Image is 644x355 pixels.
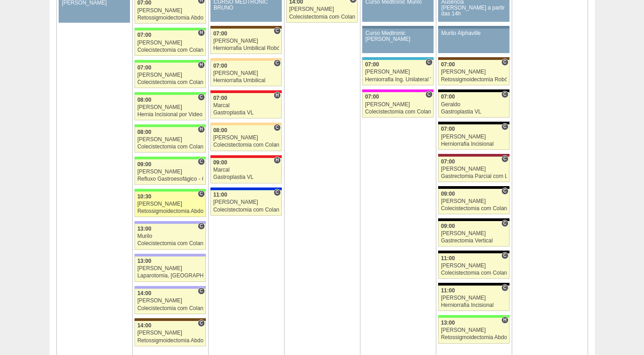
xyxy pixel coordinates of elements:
[274,92,280,99] span: Hospital
[135,60,205,63] div: Key: Brasil
[198,94,205,101] span: Consultório
[441,158,455,165] span: 07:00
[438,26,509,29] div: Key: Aviso
[365,102,431,108] div: [PERSON_NAME]
[135,63,205,88] a: H 07:00 [PERSON_NAME] Colecistectomia com Colangiografia VL
[213,63,227,69] span: 07:00
[137,97,151,103] span: 08:00
[438,89,509,92] div: Key: Blanc
[135,224,205,249] a: C 13:00 Murilo Colecistectomia com Colangiografia VL
[213,95,227,101] span: 07:00
[438,253,509,279] a: C 11:00 [PERSON_NAME] Colecistectomia com Colangiografia VL
[501,316,508,324] span: Hospital
[438,154,509,157] div: Key: Sírio Libanês
[441,231,507,237] div: [PERSON_NAME]
[135,95,205,120] a: C 08:00 [PERSON_NAME] Hernia Incisional por Video
[438,283,509,286] div: Key: Blanc
[137,144,203,150] div: Colecistectomia com Colangiografia VL
[198,61,205,69] span: Hospital
[210,29,281,54] a: C 07:00 [PERSON_NAME] Herniorrafia Umbilical Robótica
[137,338,203,344] div: Retossigmoidectomia Abdominal VL
[137,137,203,143] div: [PERSON_NAME]
[501,252,508,259] span: Consultório
[362,57,433,60] div: Key: Neomater
[137,201,203,207] div: [PERSON_NAME]
[441,77,507,83] div: Retossigmoidectomia Robótica
[501,155,508,163] span: Consultório
[198,29,205,36] span: Hospital
[213,207,279,213] div: Colecistectomia com Colangiografia VL
[210,90,281,93] div: Key: Assunção
[362,60,433,85] a: C 07:00 [PERSON_NAME] Herniorrafia Ing. Unilateral VL
[210,158,281,183] a: H 09:00 Marcal Gastroplastia VL
[137,273,203,279] div: Laparotomia, [GEOGRAPHIC_DATA], Drenagem, Bridas VL
[135,124,205,127] div: Key: Brasil
[441,102,507,108] div: Geraldo
[137,226,151,232] span: 13:00
[274,157,280,164] span: Hospital
[441,166,507,172] div: [PERSON_NAME]
[501,123,508,130] span: Consultório
[501,91,508,98] span: Consultório
[210,123,281,125] div: Key: Bartira
[425,59,432,66] span: Consultório
[213,135,279,141] div: [PERSON_NAME]
[362,26,433,29] div: Key: Aviso
[137,290,151,296] span: 14:00
[137,298,203,304] div: [PERSON_NAME]
[441,126,455,132] span: 07:00
[213,110,279,116] div: Gastroplastia VL
[365,61,379,68] span: 07:00
[441,263,507,269] div: [PERSON_NAME]
[198,222,205,230] span: Consultório
[210,187,281,190] div: Key: São Luiz - Itaim
[137,8,203,14] div: [PERSON_NAME]
[135,127,205,153] a: H 08:00 [PERSON_NAME] Colecistectomia com Colangiografia VL
[213,174,279,180] div: Gastroplastia VL
[213,159,227,166] span: 09:00
[135,92,205,95] div: Key: Brasil
[213,38,279,44] div: [PERSON_NAME]
[438,60,509,85] a: C 07:00 [PERSON_NAME] Retossigmoidectomia Robótica
[210,26,281,29] div: Key: Santa Joana
[137,79,203,85] div: Colecistectomia com Colangiografia VL
[137,208,203,214] div: Retossigmoidectomia Abdominal
[289,14,355,20] div: Colecistectomia com Colangiografia VL
[438,318,509,343] a: H 13:00 [PERSON_NAME] Retossigmoidectomia Abdominal
[135,289,205,314] a: C 14:00 [PERSON_NAME] Colecistectomia com Colangiografia VL
[441,134,507,140] div: [PERSON_NAME]
[441,69,507,75] div: [PERSON_NAME]
[135,286,205,289] div: Key: Christóvão da Gama
[438,29,509,53] a: Murilo Alphaville
[135,159,205,185] a: C 09:00 [PERSON_NAME] Refluxo Gastroesofágico - Cirurgia VL
[135,157,205,159] div: Key: Brasil
[438,92,509,118] a: C 07:00 Geraldo Gastroplastia VL
[135,30,205,56] a: H 07:00 [PERSON_NAME] Colecistectomia com Colangiografia VL
[210,155,281,158] div: Key: Assunção
[137,32,151,38] span: 07:00
[441,191,455,197] span: 09:00
[137,15,203,21] div: Retossigmoidectomia Abdominal VL
[289,6,355,12] div: [PERSON_NAME]
[198,320,205,327] span: Consultório
[213,70,279,76] div: [PERSON_NAME]
[210,93,281,118] a: H 07:00 Marcal Gastroplastia VL
[274,59,280,67] span: Consultório
[441,173,507,179] div: Gastrectomia Parcial com Linfadenectomia
[365,109,431,115] div: Colecistectomia com Colangiografia VL
[213,103,279,108] div: Marcal
[274,27,280,35] span: Consultório
[365,77,431,83] div: Herniorrafia Ing. Unilateral VL
[135,318,205,321] div: Key: Santa Joana
[135,28,205,30] div: Key: Brasil
[438,57,509,60] div: Key: Santa Joana
[438,124,509,150] a: C 07:00 [PERSON_NAME] Herniorrafia Incisional
[501,187,508,195] span: Consultório
[137,64,151,71] span: 07:00
[213,30,227,37] span: 07:00
[137,241,203,247] div: Colecistectomia com Colangiografia VL
[137,322,151,329] span: 14:00
[274,124,280,131] span: Consultório
[137,129,151,135] span: 08:00
[441,295,507,301] div: [PERSON_NAME]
